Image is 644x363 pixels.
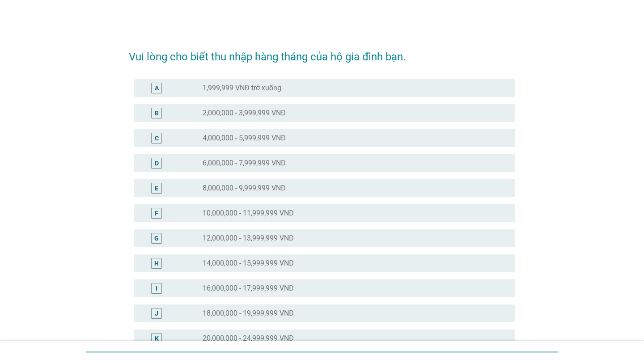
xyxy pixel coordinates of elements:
label: 8,000,000 - 9,999,999 VNĐ [203,184,286,193]
label: 12,000,000 - 13,999,999 VNĐ [203,234,294,243]
div: F [155,208,158,218]
div: J [155,308,158,318]
h2: Vui lòng cho biết thu nhập hàng tháng của hộ gia đình bạn. [129,40,515,65]
div: I [156,283,157,293]
div: C [155,133,159,143]
label: 10,000,000 - 11,999,999 VNĐ [203,209,294,218]
label: 6,000,000 - 7,999,999 VNĐ [203,159,286,168]
div: E [155,183,158,193]
label: 4,000,000 - 5,999,999 VNĐ [203,134,286,143]
div: D [155,158,159,168]
div: A [155,83,159,93]
label: 1,999,999 VNĐ trở xuống [203,84,281,93]
label: 2,000,000 - 3,999,999 VNĐ [203,109,286,118]
label: 16,000,000 - 17,999,999 VNĐ [203,284,294,293]
div: B [155,108,159,118]
div: H [154,258,159,268]
div: K [155,333,159,343]
label: 18,000,000 - 19,999,999 VNĐ [203,309,294,318]
label: 20,000,000 - 24,999,999 VNĐ [203,334,294,343]
label: 14,000,000 - 15,999,999 VNĐ [203,259,294,268]
div: G [154,233,159,243]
